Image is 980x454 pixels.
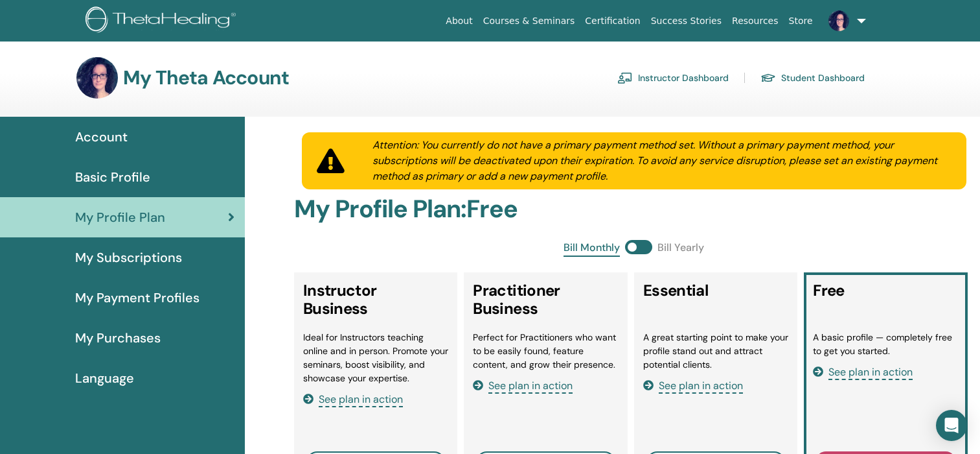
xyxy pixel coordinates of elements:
[75,167,150,187] span: Basic Profile
[478,9,580,33] a: Courses & Seminars
[440,9,477,33] a: About
[617,72,633,84] img: chalkboard-teacher.svg
[294,195,974,224] h2: My Profile Plan : Free
[828,365,913,380] span: See plan in action
[357,137,966,184] div: Attention: You currently do not have a primary payment method set. Without a primary payment meth...
[75,328,161,348] span: My Purchases
[727,9,784,33] a: Resources
[85,6,240,36] img: logo.png
[303,392,403,406] a: See plan in action
[784,9,818,33] a: Store
[659,379,743,394] span: See plan in action
[473,331,619,372] li: Perfect for Practitioners who want to be easily found, feature content, and grow their presence.
[123,66,289,90] h3: My Theta Account
[643,379,743,392] a: See plan in action
[828,10,849,31] img: default.jpg
[760,73,776,84] img: graduation-cap.svg
[76,57,118,99] img: default.jpg
[303,331,449,385] li: Ideal for Instructors teaching online and in person. Promote your seminars, boost visibility, and...
[75,248,182,267] span: My Subscriptions
[564,240,620,257] span: Bill Monthly
[813,365,913,379] a: See plan in action
[617,67,729,88] a: Instructor Dashboard
[936,410,967,441] div: Open Intercom Messenger
[75,368,134,388] span: Language
[488,379,573,394] span: See plan in action
[646,9,727,33] a: Success Stories
[75,208,165,227] span: My Profile Plan
[813,331,959,358] li: A basic profile — completely free to get you started.
[473,379,573,392] a: See plan in action
[760,67,865,88] a: Student Dashboard
[657,240,704,257] span: Bill Yearly
[319,392,403,407] span: See plan in action
[75,127,128,147] span: Account
[580,9,645,33] a: Certification
[643,331,789,372] li: A great starting point to make your profile stand out and attract potential clients.
[75,288,199,307] span: My Payment Profiles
